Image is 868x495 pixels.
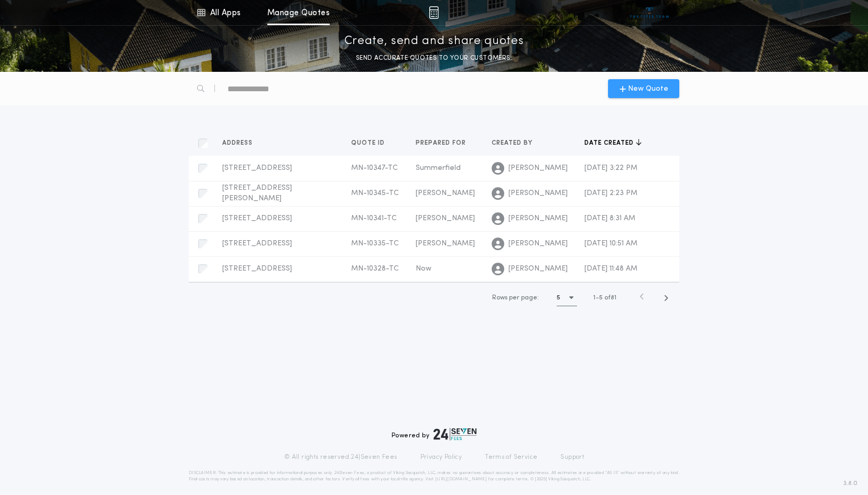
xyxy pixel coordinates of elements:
[508,213,568,224] span: [PERSON_NAME]
[416,265,431,273] span: Now
[560,453,584,461] a: Support
[222,265,292,273] span: [STREET_ADDRESS]
[433,428,476,440] img: logo
[344,33,524,50] p: Create, send and share quotes
[593,295,595,301] span: 1
[429,6,439,19] img: img
[508,239,568,249] span: [PERSON_NAME]
[416,214,475,222] span: [PERSON_NAME]
[222,214,292,222] span: [STREET_ADDRESS]
[584,265,637,273] span: [DATE] 11:48 AM
[351,265,399,273] span: MN-10328-TC
[584,164,637,172] span: [DATE] 3:22 PM
[435,477,487,481] a: [URL][DOMAIN_NAME]
[416,189,475,197] span: [PERSON_NAME]
[492,138,540,148] button: Created by
[222,240,292,247] span: [STREET_ADDRESS]
[630,7,669,18] img: vs-icon
[628,83,668,94] span: New Quote
[584,240,637,247] span: [DATE] 10:51 AM
[189,470,679,482] p: DISCLAIMER: This estimate is provided for informational purposes only. 24|Seven Fees, a product o...
[604,293,616,303] span: of 81
[843,479,858,488] span: 3.8.0
[416,240,475,247] span: [PERSON_NAME]
[557,289,577,306] button: 5
[416,139,468,147] span: Prepared for
[351,214,397,222] span: MN-10341-TC
[485,453,537,461] a: Terms of Service
[284,453,397,461] p: © All rights reserved. 24|Seven Fees
[351,240,399,247] span: MN-10335-TC
[508,188,568,199] span: [PERSON_NAME]
[351,164,398,172] span: MN-10347-TC
[392,428,476,440] div: Powered by
[351,189,399,197] span: MN-10345-TC
[356,53,512,63] p: SEND ACCURATE QUOTES TO YOUR CUSTOMERS.
[584,138,642,148] button: Date created
[492,139,535,147] span: Created by
[222,138,261,148] button: Address
[420,453,462,461] a: Privacy Policy
[222,139,255,147] span: Address
[508,264,568,274] span: [PERSON_NAME]
[608,79,679,98] button: New Quote
[416,164,461,172] span: Summerfield
[557,293,560,303] h1: 5
[508,163,568,174] span: [PERSON_NAME]
[222,184,292,202] span: [STREET_ADDRESS][PERSON_NAME]
[584,189,637,197] span: [DATE] 2:23 PM
[351,139,387,147] span: Quote ID
[492,295,539,301] span: Rows per page:
[599,295,603,301] span: 5
[351,138,393,148] button: Quote ID
[584,139,636,147] span: Date created
[584,214,635,222] span: [DATE] 8:31 AM
[222,164,292,172] span: [STREET_ADDRESS]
